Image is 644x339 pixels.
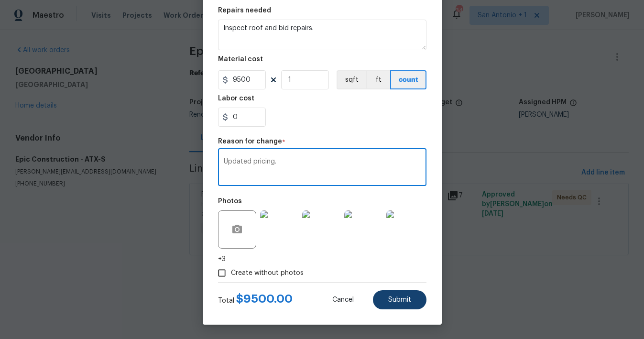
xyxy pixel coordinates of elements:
h5: Photos [218,198,242,205]
span: +3 [218,254,226,264]
span: $ 9500.00 [236,293,293,305]
div: Total [218,294,293,306]
button: Submit [373,290,426,309]
button: ft [366,70,390,89]
button: count [390,70,426,89]
h5: Labor cost [218,95,254,102]
h5: Material cost [218,56,263,63]
h5: Reason for change [218,138,282,145]
textarea: Inspect roof and bid repairs. [218,20,426,50]
button: sqft [337,70,366,89]
span: Submit [388,296,411,304]
span: Create without photos [231,268,304,278]
span: Cancel [332,296,354,304]
h5: Repairs needed [218,7,271,14]
textarea: Updated pricing. [224,158,421,178]
button: Cancel [317,290,369,309]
